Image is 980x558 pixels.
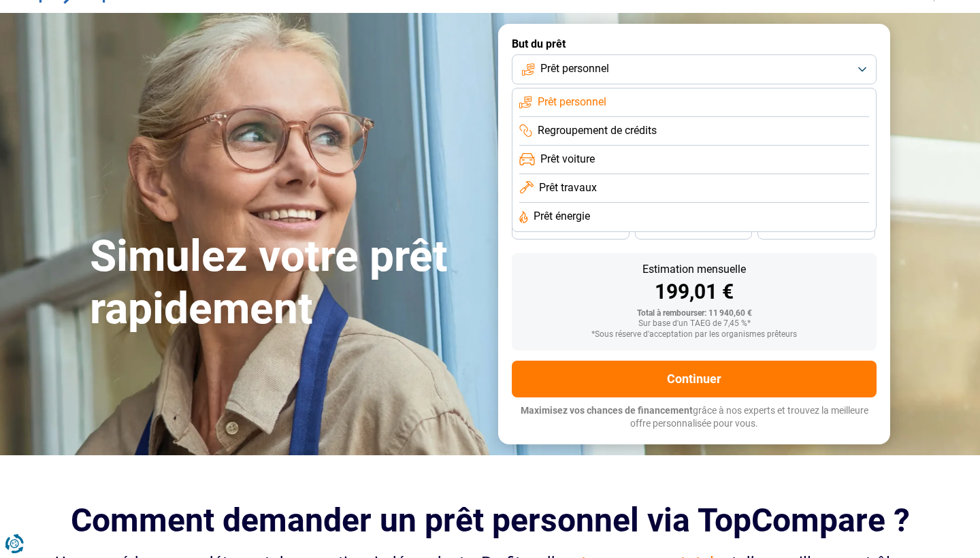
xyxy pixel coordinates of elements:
[90,231,482,335] h1: Simulez votre prêt rapidement
[540,61,609,76] span: Prêt personnel
[512,37,877,50] label: But du prêt
[512,361,877,397] button: Continuer
[802,225,832,233] span: 24 mois
[523,319,866,329] div: Sur base d'un TAEG de 7,45 %*
[523,309,866,318] div: Total à rembourser: 11 940,60 €
[538,95,606,110] span: Prêt personnel
[512,54,877,84] button: Prêt personnel
[534,209,590,224] span: Prêt énergie
[523,264,866,275] div: Estimation mensuelle
[523,282,866,302] div: 199,01 €
[49,502,931,539] h2: Comment demander un prêt personnel via TopCompare ?
[512,404,877,431] p: grâce à nos experts et trouvez la meilleure offre personnalisée pour vous.
[538,123,657,138] span: Regroupement de crédits
[523,330,866,340] div: *Sous réserve d'acceptation par les organismes prêteurs
[555,225,585,233] span: 36 mois
[540,152,595,167] span: Prêt voiture
[539,180,597,195] span: Prêt travaux
[521,405,693,416] span: Maximisez vos chances de financement
[679,225,708,233] span: 30 mois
